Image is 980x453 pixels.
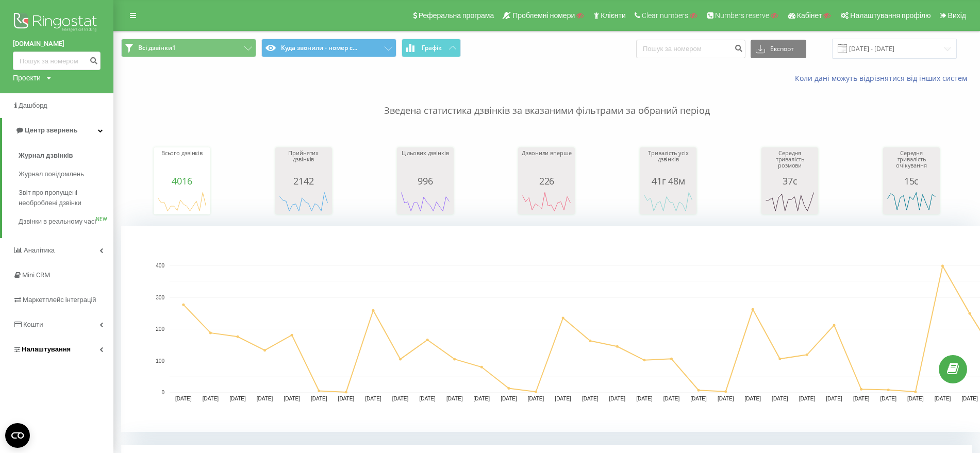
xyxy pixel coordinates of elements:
[419,11,494,20] span: Реферальна програма
[400,186,451,217] svg: A chart.
[5,423,30,448] button: Open CMP widget
[636,40,745,58] input: Пошук за номером
[745,396,761,401] text: [DATE]
[261,39,396,57] button: Куда звонили - номер с...
[799,396,816,401] text: [DATE]
[19,169,84,179] span: Журнал повідомлень
[764,176,816,186] div: 37с
[961,396,978,401] text: [DATE]
[121,83,972,118] p: Зведена статистика дзвінків за вказаними фільтрами за обраний період
[23,321,43,328] span: Кошти
[826,396,842,401] text: [DATE]
[501,396,517,401] text: [DATE]
[19,188,108,208] span: Звіт про пропущені необроблені дзвінки
[718,396,734,401] text: [DATE]
[175,396,192,401] text: [DATE]
[257,396,273,401] text: [DATE]
[22,345,71,353] span: Налаштування
[764,186,816,217] svg: A chart.
[156,358,164,364] text: 100
[555,396,571,401] text: [DATE]
[402,39,461,57] button: Графік
[19,216,96,227] span: Дзвінки в реальному часі
[642,186,694,217] svg: A chart.
[19,183,113,212] a: Звіт про пропущені необроблені дзвінки
[24,246,55,254] span: Аналiтика
[400,150,451,176] div: Цільових дзвінків
[446,396,463,401] text: [DATE]
[13,73,41,83] div: Проекти
[474,396,490,401] text: [DATE]
[715,11,769,20] span: Numbers reserve
[642,176,694,186] div: 41г 48м
[25,126,77,134] span: Центр звернень
[642,11,688,20] span: Clear numbers
[365,396,381,401] text: [DATE]
[13,52,101,70] input: Пошук за номером
[886,176,937,186] div: 15с
[422,44,442,52] span: Графік
[13,39,101,49] a: [DOMAIN_NAME]
[138,44,176,52] span: Всі дзвінки1
[278,186,329,217] svg: A chart.
[19,146,113,165] a: Журнал дзвінків
[795,73,972,83] a: Коли дані можуть відрізнятися вiд інших систем
[886,150,937,176] div: Середня тривалість очікування
[203,396,219,401] text: [DATE]
[751,40,806,58] button: Експорт
[797,11,822,20] span: Кабінет
[419,396,436,401] text: [DATE]
[338,396,355,401] text: [DATE]
[690,396,707,401] text: [DATE]
[19,102,47,109] span: Дашборд
[284,396,300,401] text: [DATE]
[880,396,896,401] text: [DATE]
[521,186,572,217] svg: A chart.
[601,11,626,20] span: Клієнти
[278,150,329,176] div: Прийнятих дзвінків
[772,396,788,401] text: [DATE]
[935,396,951,401] text: [DATE]
[156,263,164,269] text: 400
[2,118,113,143] a: Центр звернень
[156,295,164,300] text: 300
[642,150,694,176] div: Тривалість усіх дзвінків
[764,150,816,176] div: Середня тривалість розмови
[907,396,924,401] text: [DATE]
[521,176,572,186] div: 226
[392,396,409,401] text: [DATE]
[156,176,208,186] div: 4016
[311,396,327,401] text: [DATE]
[886,186,937,217] svg: A chart.
[121,39,256,57] button: Всі дзвінки1
[156,150,208,176] div: Всього дзвінків
[19,212,113,231] a: Дзвінки в реальному часіNEW
[528,396,544,401] text: [DATE]
[853,396,870,401] text: [DATE]
[512,11,575,20] span: Проблемні номери
[13,10,101,36] img: Ringostat logo
[22,271,50,279] span: Mini CRM
[609,396,626,401] text: [DATE]
[19,165,113,183] a: Журнал повідомлень
[161,390,164,395] text: 0
[850,11,931,20] span: Налаштування профілю
[156,326,164,332] text: 200
[229,396,246,401] text: [DATE]
[582,396,599,401] text: [DATE]
[663,396,680,401] text: [DATE]
[948,11,966,20] span: Вихід
[521,150,572,176] div: Дзвонили вперше
[636,396,653,401] text: [DATE]
[156,186,208,217] svg: A chart.
[19,150,73,161] span: Журнал дзвінків
[278,176,329,186] div: 2142
[23,296,96,304] span: Маркетплейс інтеграцій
